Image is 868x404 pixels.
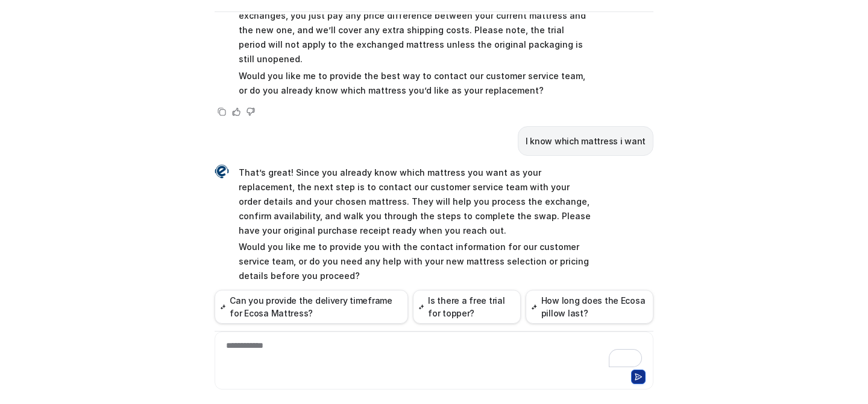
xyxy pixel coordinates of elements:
p: Would you like me to provide you with the contact information for our customer service team, or d... [239,240,591,283]
div: To enrich screen reader interactions, please activate Accessibility in Grammarly extension settings [218,339,650,367]
p: That’s great! Since you already know which mattress you want as your replacement, the next step i... [239,165,591,238]
p: Would you like me to provide the best way to contact our customer service team, or do you already... [239,69,591,98]
button: Can you provide the delivery timeframe for Ecosa Mattress? [215,290,408,324]
p: I know which mattress i want [526,134,646,149]
img: Widget [215,164,229,179]
button: How long does the Ecosa pillow last? [526,290,653,324]
button: Is there a free trial for topper? [413,290,521,324]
